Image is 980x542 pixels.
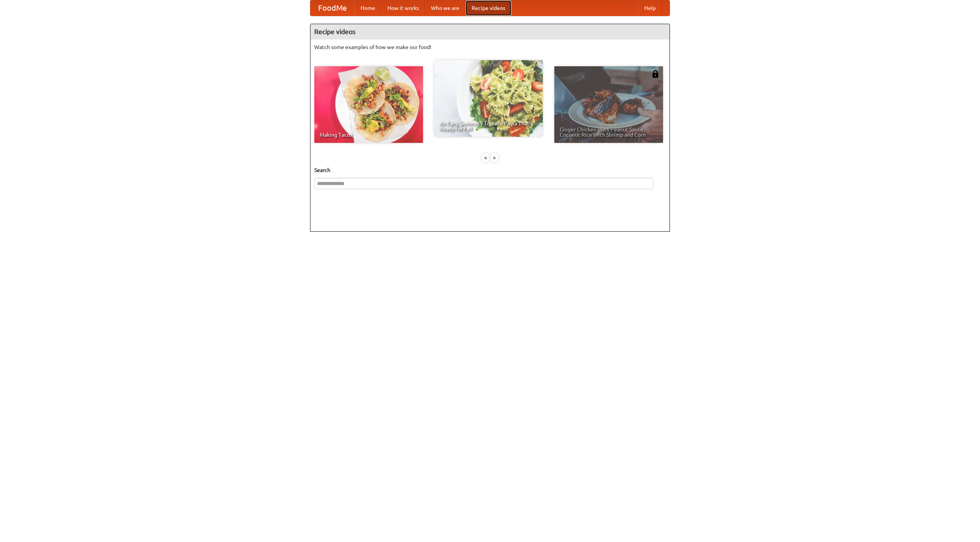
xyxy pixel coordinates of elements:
a: Recipe videos [465,0,511,16]
a: Help [638,0,662,16]
div: » [491,153,498,162]
p: Watch some examples of how we make our food! [314,43,666,51]
span: Making Tacos [320,132,418,138]
a: Making Tacos [314,66,423,143]
a: Home [354,0,381,16]
h4: Recipe videos [310,24,670,39]
h5: Search [314,166,666,174]
img: 483408.png [652,70,659,78]
a: FoodMe [310,0,354,16]
a: Who we are [425,0,465,16]
a: How it works [381,0,425,16]
a: An Easy, Summery Tomato Pasta That's Ready for Fall [434,60,543,137]
span: An Easy, Summery Tomato Pasta That's Ready for Fall [439,121,537,131]
div: « [482,153,489,162]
